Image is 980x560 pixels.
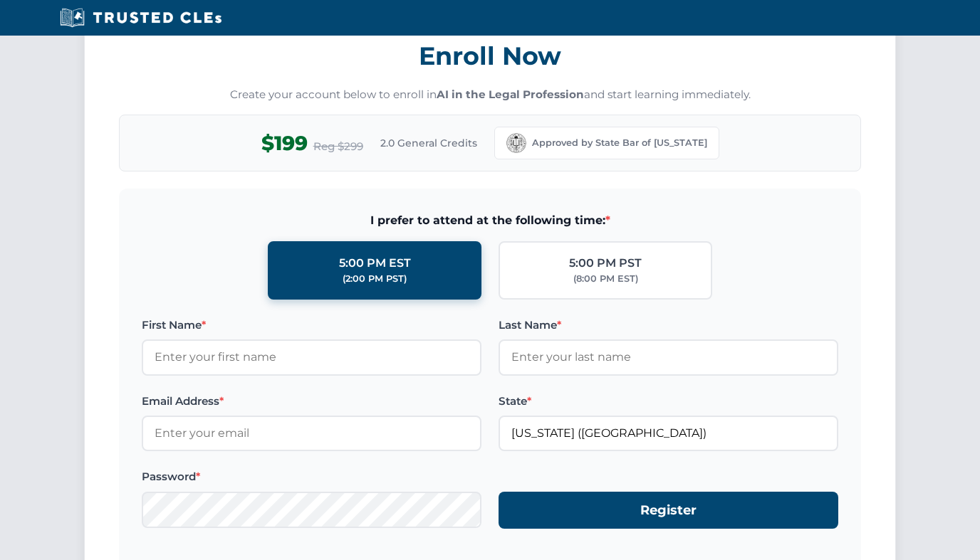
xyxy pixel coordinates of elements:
div: (2:00 PM PST) [343,272,407,286]
input: Enter your first name [142,339,481,375]
button: Register [499,492,838,529]
label: First Name [142,317,481,334]
span: I prefer to attend at the following time: [142,211,838,230]
label: Password [142,468,481,485]
div: 5:00 PM EST [339,254,411,273]
span: $199 [261,127,308,159]
input: Enter your email [142,416,481,451]
p: Create your account below to enroll in and start learning immediately. [119,87,861,103]
label: Last Name [499,317,838,334]
img: California Bar [506,133,526,153]
img: Trusted CLEs [56,7,226,28]
span: Approved by State Bar of [US_STATE] [532,136,707,150]
label: State [499,393,838,410]
span: 2.0 General Credits [380,135,477,151]
input: California (CA) [499,416,838,451]
label: Email Address [142,393,481,410]
strong: AI in the Legal Profession [437,88,584,101]
input: Enter your last name [499,339,838,375]
h3: Enroll Now [119,33,861,78]
div: (8:00 PM EST) [573,272,638,286]
div: 5:00 PM PST [569,254,642,273]
span: Reg $299 [313,138,363,155]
